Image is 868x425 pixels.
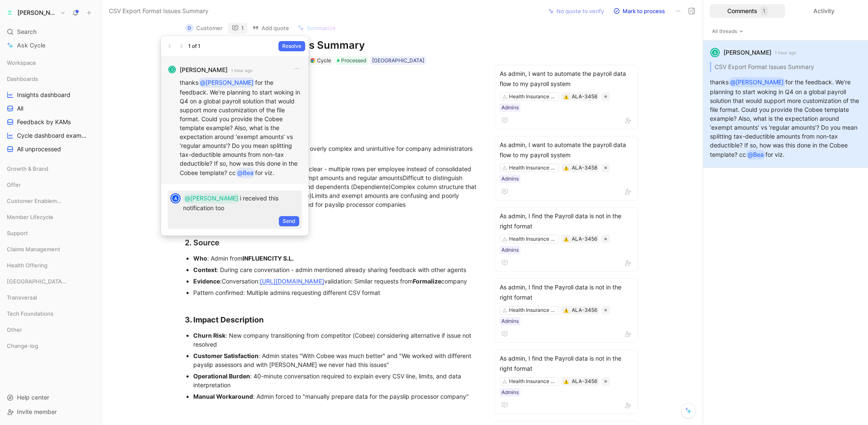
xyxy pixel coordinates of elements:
p: thanks for the feedback. We’re planning to start woking in Q4 on a global payroll solution that w... [180,78,302,178]
span: Resolve [282,42,301,50]
div: A [171,194,180,203]
button: Send [279,216,299,226]
small: 1 hour ago [231,67,253,74]
div: @Bea [237,168,253,178]
div: 1 of 1 [188,42,200,50]
p: i received this notification too [183,193,299,212]
button: Resolve [278,41,305,51]
strong: [PERSON_NAME] [180,65,228,75]
div: @[PERSON_NAME] [185,193,238,203]
span: Send [283,217,295,225]
div: S [169,67,175,72]
div: @[PERSON_NAME] [200,78,253,88]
